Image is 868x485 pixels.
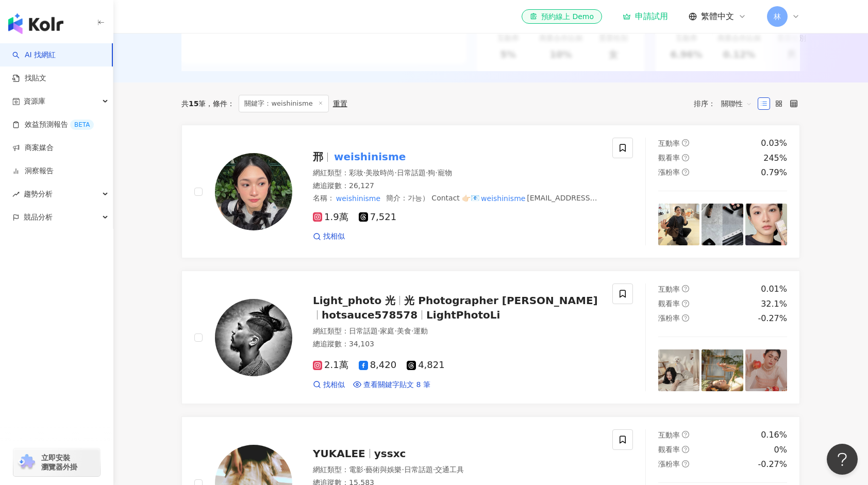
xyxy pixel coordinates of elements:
span: question-circle [682,314,689,322]
span: 日常話題 [397,169,426,177]
span: 寵物 [438,169,452,177]
span: · [394,169,396,177]
span: 光 Photographer [PERSON_NAME] [404,294,597,307]
span: 狗 [428,169,435,177]
span: · [394,327,396,335]
span: 漲粉率 [658,168,680,176]
div: 0.01% [761,283,787,295]
span: 漲粉率 [658,460,680,468]
img: post-image [658,204,700,245]
img: KOL Avatar [215,299,292,376]
span: LightPhotoLi [426,309,500,321]
img: chrome extension [16,454,37,471]
span: question-circle [682,446,689,453]
span: 趨勢分析 [24,182,53,206]
span: 日常話題 [349,327,378,335]
a: 找相似 [313,231,345,242]
span: 觀看率 [658,154,680,162]
a: KOL AvatarLight_photo 光光 Photographer [PERSON_NAME]hotsauce578578LightPhotoLi網紅類型：日常話題·家庭·美食·運動總追... [181,271,800,404]
span: 條件 ： [206,99,235,108]
span: 美食 [397,327,411,335]
span: · [435,169,437,177]
span: 關聯性 [721,95,752,112]
div: 32.1% [761,298,787,310]
span: 運動 [413,327,428,335]
span: 4,821 [407,360,445,371]
div: 0% [774,444,787,456]
a: 洞察報告 [12,166,54,176]
mark: weishinisme [332,148,408,165]
div: 0.79% [761,167,787,178]
img: post-image [745,349,787,391]
img: logo [8,13,63,34]
img: KOL Avatar [215,153,292,230]
a: chrome extension立即安裝 瀏覽器外掛 [13,448,100,476]
a: 預約線上 Demo [522,9,602,24]
a: 商案媒合 [12,143,54,153]
span: · [411,327,413,335]
span: 日常話題 [404,465,433,474]
span: · [363,465,365,474]
div: 共 筆 [181,99,206,108]
span: 找相似 [323,380,345,390]
span: 觀看率 [658,445,680,454]
span: 15 [189,99,198,108]
a: 找貼文 [12,73,46,83]
span: 8,420 [359,360,397,371]
a: 找相似 [313,380,345,390]
span: 藝術與娛樂 [365,465,402,474]
span: question-circle [682,154,689,161]
span: 互動率 [658,285,680,293]
div: -0.27% [758,459,787,470]
span: question-circle [682,431,689,438]
div: 0.16% [761,429,787,441]
span: question-circle [682,169,689,176]
span: · [402,465,404,474]
img: post-image [745,204,787,245]
div: 重置 [333,99,347,108]
span: 繁體中文 [701,11,734,22]
span: 立即安裝 瀏覽器外掛 [41,453,77,472]
span: 漲粉率 [658,314,680,322]
span: · [426,169,428,177]
span: rise [12,191,20,198]
span: yssxc [374,447,406,460]
img: post-image [658,349,700,391]
span: question-circle [682,285,689,292]
span: · [378,327,380,335]
span: · [363,169,365,177]
a: searchAI 找網紅 [12,50,56,60]
a: 查看關鍵字貼文 8 筆 [353,380,430,390]
span: 互動率 [658,139,680,147]
div: 0.03% [761,138,787,149]
div: 245% [763,153,787,164]
span: 找相似 [323,231,345,242]
a: KOL Avatar邢weishinisme網紅類型：彩妝·美妝時尚·日常話題·狗·寵物總追蹤數：26,127名稱：weishinisme簡介：가능） Contact 👉🏻📧weishinism... [181,125,800,258]
span: question-circle [682,300,689,307]
span: YUKALEE [313,447,365,460]
img: post-image [702,204,743,245]
span: question-circle [682,139,689,146]
mark: weishinisme [479,193,527,204]
div: -0.27% [758,313,787,324]
span: Light_photo 光 [313,294,395,307]
mark: weishinisme [335,193,382,204]
img: post-image [702,349,743,391]
span: 查看關鍵字貼文 8 筆 [363,380,430,390]
div: 網紅類型 ： [313,168,600,178]
span: 電影 [349,465,363,474]
span: 名稱 ： [313,194,382,202]
span: 美妝時尚 [365,169,394,177]
span: 觀看率 [658,299,680,308]
span: 競品分析 [24,206,53,229]
span: 邢 [313,150,323,163]
span: 7,521 [359,212,397,223]
span: 가능） Contact 👉🏻📧 [408,194,479,202]
span: 2.1萬 [313,360,348,371]
span: 彩妝 [349,169,363,177]
span: 家庭 [380,327,394,335]
div: 申請試用 [623,11,668,22]
a: 效益預測報告BETA [12,120,94,130]
iframe: Help Scout Beacon - Open [827,444,858,475]
span: 1.9萬 [313,212,348,223]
